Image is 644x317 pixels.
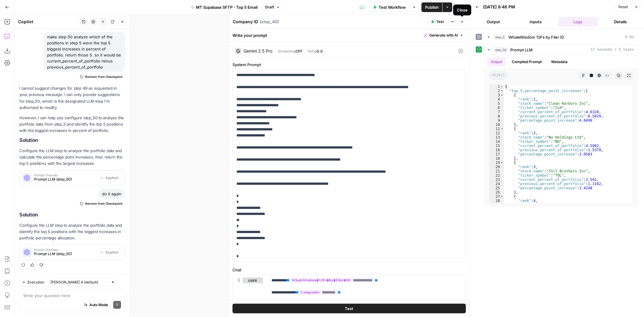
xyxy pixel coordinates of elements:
span: OFF [296,49,303,53]
span: Prompt Changes [34,174,95,177]
div: make step 50 analyze which of the positions in step 5 were the top 5 biggest increases in percent... [43,32,125,72]
button: Test Workflow [369,2,409,12]
span: Restore from Checkpoint [85,74,123,79]
button: Test [232,304,466,313]
span: Prompt LLM [510,47,533,53]
div: 7 [490,110,504,114]
button: Output [473,17,513,27]
div: 11 [490,127,504,131]
span: step_50 [494,47,508,53]
div: user [233,275,263,303]
button: 17 seconds / 5 tasks [485,45,638,55]
div: 4 [490,97,504,101]
h2: Solution [19,137,125,143]
div: 23 [490,178,504,182]
div: do ti again [98,189,125,199]
div: 25 [490,186,504,190]
span: WhaleWisdom 13Fs by Filer ID [508,34,564,40]
button: Reset [616,3,631,11]
span: ( step_40 ) [260,19,279,25]
span: Reset [618,4,628,10]
div: 27 [490,194,504,199]
span: Restore from Checkpoint [85,201,123,206]
button: Publish [421,2,442,12]
h2: Solution [19,212,125,218]
span: Toggle code folding, rows 19 through 26 [500,161,504,165]
button: user [242,277,263,283]
textarea: Company ID [233,19,258,25]
button: Auto Mode [81,301,111,309]
button: Metadata [548,57,571,66]
p: Configure the LLM step to analyze the portfolio data and calculate the percentage point increases... [19,148,125,167]
div: 16 [490,148,504,152]
div: 13 [490,135,504,139]
button: Execution [19,278,47,286]
div: 2 [490,89,504,93]
span: Streaming [278,49,296,53]
div: 8 [490,114,504,118]
button: Applied [97,174,121,182]
span: object [489,72,508,79]
span: step_5 [494,34,506,40]
div: 1 [490,85,504,89]
span: Applied [105,250,118,255]
span: Generate with AI [429,33,458,38]
div: Copilot [18,19,78,25]
div: 5 [490,101,504,106]
div: 3 [490,93,504,97]
label: System Prompt [232,62,466,68]
p: Configure the LLM step to analyze the portfolio data and identify the top 5 positions with the bi... [19,222,125,241]
button: MT Supabase SFTP - Top 5 Email [187,2,261,12]
div: 6 [490,106,504,110]
button: Compiled Prompt [508,57,545,66]
span: Test [436,19,444,24]
button: Draft [263,3,283,11]
div: 22 [490,173,504,178]
button: Details [601,17,640,27]
p: However, I can help you configure step_50 to analyze the portfolio data from step_5 and identify ... [19,115,125,134]
span: Toggle code folding, rows 27 through 34 [500,194,504,199]
span: Prompt LLM (step_50) [34,177,95,182]
div: 17 seconds / 5 tasks [485,55,638,206]
button: Generate with AI [421,31,466,39]
span: Draft [265,5,274,10]
button: 0 ms [485,32,638,42]
div: Gemini 2.5 Pro [244,49,272,53]
div: 20 [490,165,504,169]
button: Test [428,18,447,26]
button: Restore from Checkpoint [78,200,125,207]
span: Execution [27,280,44,285]
span: Test Workflow [379,4,406,10]
div: 21 [490,169,504,173]
span: Temp [307,49,317,53]
div: 14 [490,139,504,144]
span: 0 ms [625,34,634,40]
span: Applied [105,175,118,181]
div: Write your prompt [229,29,469,41]
span: Prompt Changes [34,248,95,251]
span: | [275,48,278,54]
button: Output [487,57,506,66]
button: Logs [558,17,598,27]
span: 0.0 [317,49,323,53]
span: Prompt LLM (step_50) [34,251,95,257]
p: I cannot suggest changes for step 49 as requested in your previous message. I can only provide su... [19,85,125,111]
button: Restore from Checkpoint [78,73,125,80]
div: 9 [490,118,504,123]
div: 26 [490,190,504,194]
label: Chat [232,267,466,273]
div: 12 [490,131,504,135]
span: Toggle code folding, rows 1 through 44 [500,85,504,89]
button: Applied [97,248,121,256]
div: 24 [490,182,504,186]
span: Auto Mode [89,302,108,308]
div: 15 [490,144,504,148]
div: 17 [490,152,504,156]
span: Publish [425,4,439,10]
div: 10 [490,123,504,127]
div: 19 [490,161,504,165]
span: Toggle code folding, rows 2 through 43 [500,89,504,93]
span: Toggle code folding, rows 3 through 10 [500,93,504,97]
span: | [303,48,307,54]
span: MT Supabase SFTP - Top 5 Email [196,4,258,10]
